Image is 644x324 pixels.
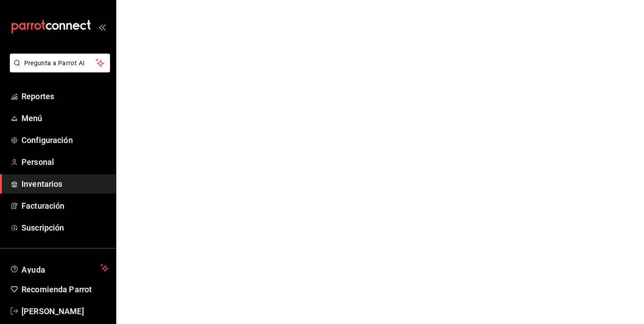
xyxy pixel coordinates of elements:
[21,222,109,234] span: Suscripción
[21,134,109,146] span: Configuración
[21,305,109,317] span: [PERSON_NAME]
[6,65,110,74] a: Pregunta a Parrot AI
[21,263,97,274] span: Ayuda
[98,23,106,30] button: open_drawer_menu
[24,59,96,68] span: Pregunta a Parrot AI
[21,90,109,102] span: Reportes
[21,178,109,190] span: Inventarios
[21,283,109,295] span: Recomienda Parrot
[10,54,110,72] button: Pregunta a Parrot AI
[21,112,109,124] span: Menú
[21,156,109,168] span: Personal
[21,200,109,212] span: Facturación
